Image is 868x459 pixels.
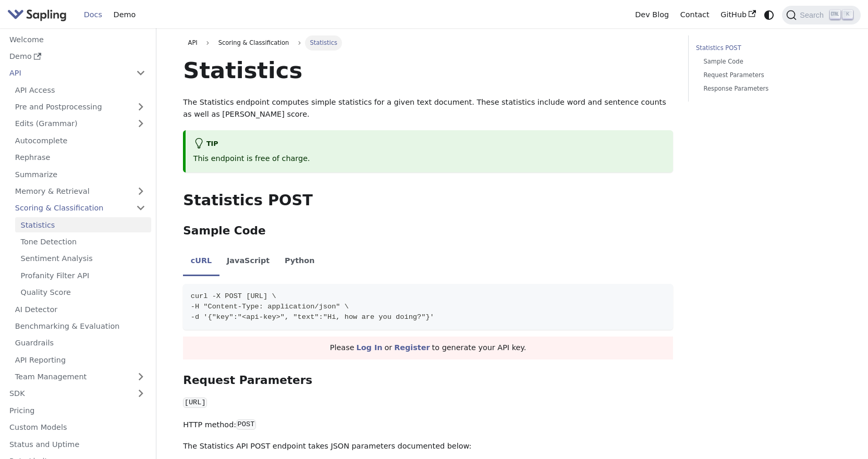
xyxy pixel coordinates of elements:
a: Quality Score [15,285,151,300]
a: Sample Code [703,57,834,67]
p: This endpoint is free of charge. [193,153,666,165]
a: Response Parameters [703,84,834,94]
div: tip [193,138,666,151]
h1: Statistics [183,56,673,84]
span: API [188,39,198,46]
a: API Access [9,82,151,97]
a: Memory & Retrieval [9,184,151,199]
span: Statistics [305,35,342,50]
div: Please or to generate your API key. [183,337,673,359]
a: Summarize [9,167,151,182]
a: Dev Blog [629,7,674,23]
a: Tone Detection [15,234,151,250]
nav: Breadcrumbs [183,35,673,50]
li: Python [277,247,322,277]
a: Log In [357,343,383,352]
h3: Request Parameters [183,374,673,388]
code: POST [236,419,256,430]
code: [URL] [183,398,207,408]
a: Profanity Filter API [15,268,151,283]
kbd: K [842,10,853,19]
a: Pricing [4,403,151,418]
button: Expand sidebar category 'SDK' [130,386,151,401]
a: Contact [675,7,715,23]
a: API [183,35,202,50]
a: Guardrails [9,336,151,351]
a: Pre and Postprocessing [9,100,151,115]
button: Collapse sidebar category 'API' [130,66,151,81]
a: Custom Models [4,420,151,435]
a: GitHub [715,7,761,23]
a: Scoring & Classification [9,201,151,216]
span: Scoring & Classification [213,35,294,50]
a: Team Management [9,369,151,384]
a: API [4,66,130,81]
p: The Statistics endpoint computes simple statistics for a given text document. These statistics in... [183,96,673,121]
button: Search (Ctrl+K) [782,6,860,24]
li: JavaScript [219,247,277,277]
span: Search [797,11,830,19]
span: -H "Content-Type: application/json" \ [191,303,349,311]
a: Autocomplete [9,133,151,148]
a: API Reporting [9,352,151,367]
p: HTTP method: [183,419,673,431]
a: Status and Uptime [4,437,151,452]
a: Edits (Grammar) [9,116,151,131]
a: Welcome [4,32,151,47]
h3: Sample Code [183,224,673,238]
img: Sapling.ai [7,7,67,22]
a: Request Parameters [703,70,834,80]
a: Sapling.ai [7,7,70,22]
a: Benchmarking & Evaluation [9,319,151,334]
li: cURL [183,247,219,277]
a: Rephrase [9,150,151,165]
a: AI Detector [9,302,151,317]
a: Docs [78,7,108,23]
a: Demo [4,49,151,64]
a: Register [394,343,430,352]
p: The Statistics API POST endpoint takes JSON parameters documented below: [183,440,673,453]
a: Sentiment Analysis [15,251,151,266]
h2: Statistics POST [183,191,673,210]
span: curl -X POST [URL] \ [191,292,276,300]
a: Demo [108,7,141,23]
a: Statistics POST [696,43,837,53]
button: Switch between dark and light mode (currently system mode) [762,7,777,22]
a: SDK [4,386,130,401]
span: -d '{"key":"<api-key>", "text":"Hi, how are you doing?"}' [191,313,434,321]
a: Statistics [15,217,151,232]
